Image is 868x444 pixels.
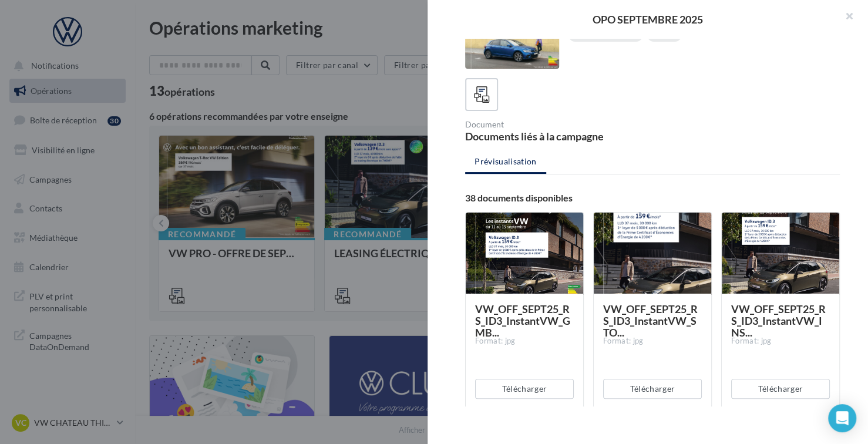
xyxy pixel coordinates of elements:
[475,336,574,347] div: Format: jpg
[465,120,648,129] div: Document
[731,302,826,339] span: VW_OFF_SEPT25_RS_ID3_InstantVW_INS...
[731,379,830,399] button: Télécharger
[475,302,570,339] span: VW_OFF_SEPT25_RS_ID3_InstantVW_GMB...
[465,131,648,142] div: Documents liés à la campagne
[603,336,702,347] div: Format: jpg
[731,336,830,347] div: Format: jpg
[603,379,702,399] button: Télécharger
[603,302,698,339] span: VW_OFF_SEPT25_RS_ID3_InstantVW_STO...
[475,379,574,399] button: Télécharger
[465,193,840,203] div: 38 documents disponibles
[446,14,849,25] div: OPO SEPTEMBRE 2025
[828,404,856,432] div: Open Intercom Messenger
